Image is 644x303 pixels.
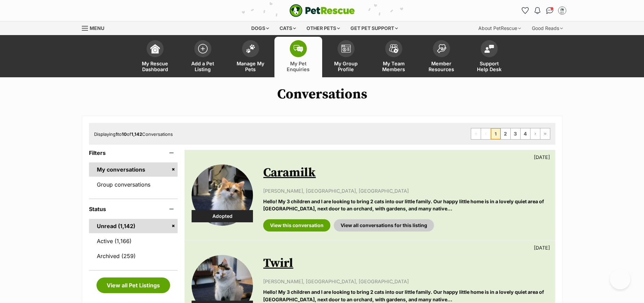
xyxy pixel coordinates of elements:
[544,5,555,16] a: Conversations
[331,61,361,72] span: My Group Profile
[122,131,127,137] strong: 10
[89,177,178,192] a: Group conversations
[426,61,457,72] span: Member Resources
[131,37,179,77] a: My Rescue Dashboard
[116,131,118,137] strong: 1
[302,21,345,35] div: Other pets
[179,37,227,77] a: Add a Pet Listing
[437,44,446,53] img: member-resources-icon-8e73f808a243e03378d46382f2149f9095a855e16c252ad45f914b54edf8863c.svg
[89,249,178,263] a: Archived (259)
[90,25,104,31] span: Menu
[559,7,566,14] img: Belle Vie Animal Rescue profile pic
[150,44,160,53] img: dashboard-icon-eb2f2d2d3e046f16d808141f083e7271f6b2e854fb5c12c21221c1fb7104beca.svg
[520,5,568,16] ul: Account quick links
[389,44,399,53] img: team-members-icon-5396bd8760b3fe7c0b43da4ab00e1e3bb1a5d9ba89233759b79545d2d3fc5d0d.svg
[474,61,505,72] span: Support Help Desk
[289,4,355,17] img: logo-e224e6f780fb5917bec1dbf3a21bbac754714ae5b6737aabdf751b685950b380.svg
[263,256,293,271] a: Twirl
[530,128,540,139] a: Next page
[521,128,530,139] a: Page 4
[465,37,513,77] a: Support Help Desk
[246,21,274,35] div: Dogs
[546,7,553,14] img: chat-41dd97257d64d25036548639549fe6c8038ab92f7586957e7f3b1b290dea8141.svg
[89,219,178,233] a: Unread (1,142)
[334,219,434,232] a: View all conversations for this listing
[131,131,142,137] strong: 1,142
[263,165,316,180] a: Caramilk
[534,154,550,161] p: [DATE]
[481,128,491,139] span: Previous page
[532,5,543,16] button: Notifications
[527,21,568,35] div: Good Reads
[322,37,370,77] a: My Group Profile
[341,45,351,53] img: group-profile-icon-3fa3cf56718a62981997c0bc7e787c4b2cf8bcc04b72c1350f741eb67cf2f40e.svg
[535,7,540,14] img: notifications-46538b983faf8c2785f20acdc204bb7945ddae34d4c08c2a6579f10ce5e182be.svg
[96,277,170,293] a: View all Pet Listings
[471,128,550,140] nav: Pagination
[274,37,322,77] a: My Pet Enquiries
[89,206,178,212] header: Status
[484,45,494,53] img: help-desk-icon-fdf02630f3aa405de69fd3d07c3f3aa587a6932b1a1747fa1d2bba05be0121f9.svg
[89,150,178,156] header: Filters
[227,37,274,77] a: Manage My Pets
[94,131,173,137] span: Displaying to of Conversations
[511,128,520,139] a: Page 3
[610,269,630,289] iframe: Help Scout Beacon - Open
[346,21,403,35] div: Get pet support
[540,128,550,139] a: Last page
[263,187,548,194] p: [PERSON_NAME], [GEOGRAPHIC_DATA], [GEOGRAPHIC_DATA]
[263,198,548,212] p: Hello! My 3 children and I are looking to bring 2 cats into our little family. Our happy little h...
[289,4,355,17] a: PetRescue
[283,61,314,72] span: My Pet Enquiries
[263,288,548,303] p: Hello! My 3 children and I are looking to bring 2 cats into our little family. Our happy little h...
[474,21,526,35] div: About PetRescue
[192,210,253,222] div: Adopted
[275,21,301,35] div: Cats
[263,219,330,232] a: View this conversation
[471,128,481,139] span: First page
[418,37,465,77] a: Member Resources
[82,21,109,34] a: Menu
[89,234,178,248] a: Active (1,166)
[198,44,208,53] img: add-pet-listing-icon-0afa8454b4691262ce3f59096e99ab1cd57d4a30225e0717b998d2c9b9846f56.svg
[188,61,218,72] span: Add a Pet Listing
[557,5,568,16] button: My account
[501,128,510,139] a: Page 2
[520,5,531,16] a: Favourites
[370,37,418,77] a: My Team Members
[235,61,266,72] span: Manage My Pets
[192,164,253,226] img: Caramilk
[263,278,548,285] p: [PERSON_NAME], [GEOGRAPHIC_DATA], [GEOGRAPHIC_DATA]
[378,61,409,72] span: My Team Members
[491,128,500,139] span: Page 1
[534,244,550,251] p: [DATE]
[246,44,255,53] img: manage-my-pets-icon-02211641906a0b7f246fdf0571729dbe1e7629f14944591b6c1af311fb30b64b.svg
[140,61,170,72] span: My Rescue Dashboard
[294,45,303,52] img: pet-enquiries-icon-7e3ad2cf08bfb03b45e93fb7055b45f3efa6380592205ae92323e6603595dc1f.svg
[89,162,178,177] a: My conversations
